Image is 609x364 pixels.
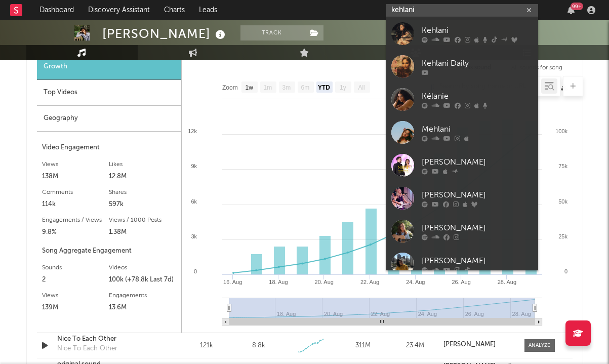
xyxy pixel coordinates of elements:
text: 6k [191,198,197,205]
text: 0 [564,268,567,274]
text: 0 [193,268,196,274]
a: [PERSON_NAME] [386,248,538,280]
div: Likes [109,158,176,171]
div: 100k (+78.8k Last 7d) [109,274,176,286]
input: Search for artists [386,4,538,17]
text: 28. Aug [497,279,516,285]
div: Views [42,158,109,171]
a: Kehlani Daily [386,50,538,83]
div: Views [42,290,109,302]
div: 9.8% [42,226,109,238]
div: Sounds [42,262,109,274]
div: 13.6M [109,302,176,314]
a: [PERSON_NAME] [386,182,538,215]
div: Videos [109,262,176,274]
button: Track [240,25,304,41]
div: 8.8k [252,341,265,351]
div: 597k [109,198,176,211]
div: 23.4M [391,341,438,351]
div: 138M [42,171,109,183]
div: Shares [109,186,176,198]
div: Comments [42,186,109,198]
div: Engagements [109,290,176,302]
text: 12k [188,128,197,134]
button: 99+ [567,6,575,14]
div: 2 [42,274,109,286]
text: 18. Aug [269,279,288,285]
div: Engagements / Views [42,214,109,226]
div: Kehlani Daily [422,57,533,69]
a: Nice To Each Other [57,334,163,344]
text: 75k [558,163,567,169]
div: [PERSON_NAME] [422,156,533,168]
div: Kehlani [422,24,533,36]
text: 26. Aug [452,279,470,285]
div: Nice To Each Other [57,344,117,354]
div: [PERSON_NAME] [102,25,228,42]
div: Geography [37,106,181,132]
div: Mehlani [422,123,533,135]
div: [PERSON_NAME] [422,189,533,201]
a: [PERSON_NAME] [443,341,514,348]
text: 16. Aug [223,279,242,285]
div: Kélanie [422,90,533,102]
a: Mehlani [386,116,538,149]
text: 100k [555,128,567,134]
div: Song Aggregate Engagement [42,245,176,257]
text: 22. Aug [360,279,379,285]
strong: [PERSON_NAME] [443,341,496,348]
div: 311M [339,341,386,351]
div: [PERSON_NAME] [422,255,533,267]
a: [PERSON_NAME] [386,215,538,248]
div: 139M [42,302,109,314]
div: Video Engagement [42,142,176,154]
div: 121k [183,341,230,351]
text: 3k [191,233,197,239]
div: 12.8M [109,171,176,183]
a: Kehlani [386,17,538,50]
div: 1.38M [109,226,176,238]
text: 50k [558,198,567,205]
div: [PERSON_NAME] [422,222,533,234]
div: 99 + [571,3,583,10]
a: [PERSON_NAME] [386,149,538,182]
div: 114k [42,198,109,211]
div: Views / 1000 Posts [109,214,176,226]
a: Kélanie [386,83,538,116]
text: 9k [191,163,197,169]
text: 25k [558,233,567,239]
div: Growth [37,54,181,80]
text: 24. Aug [406,279,425,285]
text: 20. Aug [314,279,333,285]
